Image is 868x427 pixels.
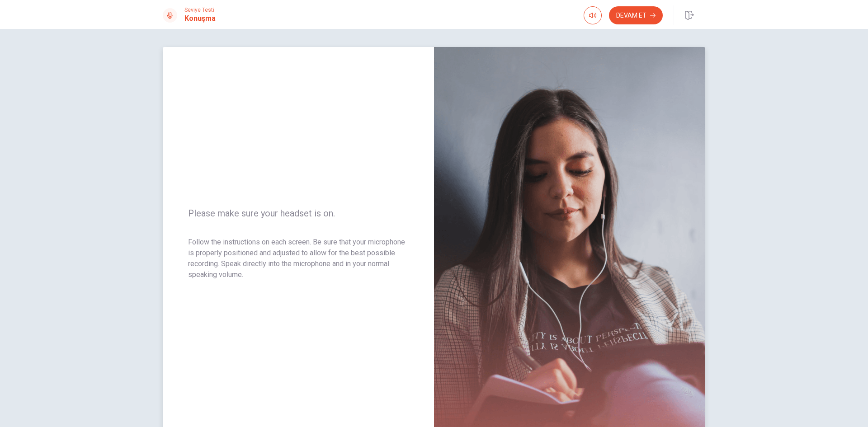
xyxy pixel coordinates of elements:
[188,237,409,280] p: Follow the instructions on each screen. Be sure that your microphone is properly positioned and a...
[609,6,663,24] button: Devam Et
[188,208,409,219] span: Please make sure your headset is on.
[184,13,216,24] h1: Konuşma
[184,7,216,13] span: Seviye Testi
